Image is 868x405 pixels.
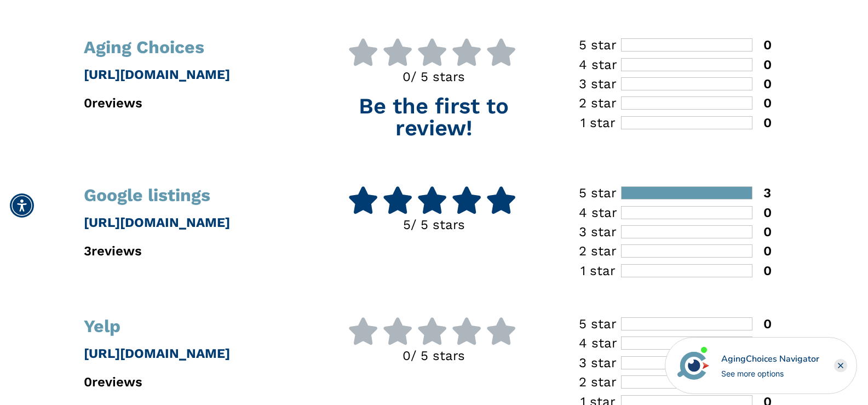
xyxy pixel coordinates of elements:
[323,346,545,366] p: 0 / 5 stars
[752,244,772,258] div: 0
[574,38,621,52] div: 5 star
[84,241,307,261] p: 3 reviews
[574,77,621,90] div: 3 star
[574,96,621,110] div: 2 star
[574,317,621,330] div: 5 star
[84,38,307,56] h1: Aging Choices
[84,213,307,232] p: [URL][DOMAIN_NAME]
[574,116,621,129] div: 1 star
[84,344,307,363] p: [URL][DOMAIN_NAME]
[574,356,621,369] div: 3 star
[10,193,34,218] div: Accessibility Menu
[574,244,621,258] div: 2 star
[752,58,772,71] div: 0
[752,317,772,330] div: 0
[574,206,621,219] div: 4 star
[574,375,621,389] div: 2 star
[752,225,772,238] div: 0
[752,116,772,129] div: 0
[574,336,621,350] div: 4 star
[574,225,621,238] div: 3 star
[323,67,545,87] p: 0 / 5 stars
[834,359,847,372] div: Close
[323,95,545,139] p: Be the first to review!
[675,347,712,384] img: avatar
[752,77,772,90] div: 0
[84,65,307,84] p: [URL][DOMAIN_NAME]
[752,264,772,277] div: 0
[323,215,545,235] p: 5 / 5 stars
[752,38,772,52] div: 0
[84,186,307,204] h1: Google listings
[574,58,621,71] div: 4 star
[84,93,307,113] p: 0 reviews
[574,264,621,277] div: 1 star
[84,372,307,392] p: 0 reviews
[752,206,772,219] div: 0
[84,317,307,335] h1: Yelp
[574,186,621,199] div: 5 star
[752,186,771,199] div: 3
[752,96,772,110] div: 0
[721,368,819,379] div: See more options
[721,352,819,366] div: AgingChoices Navigator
